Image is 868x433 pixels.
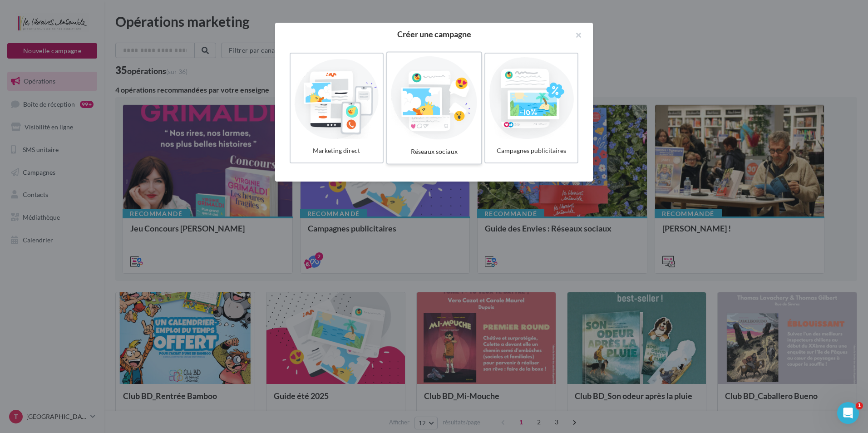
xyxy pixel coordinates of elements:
div: Réseaux sociaux [391,143,477,160]
span: 1 [856,402,863,409]
div: Campagnes publicitaires [489,143,574,159]
div: Marketing direct [294,143,379,159]
iframe: Intercom live chat [837,402,859,424]
h2: Créer une campagne [290,30,578,38]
